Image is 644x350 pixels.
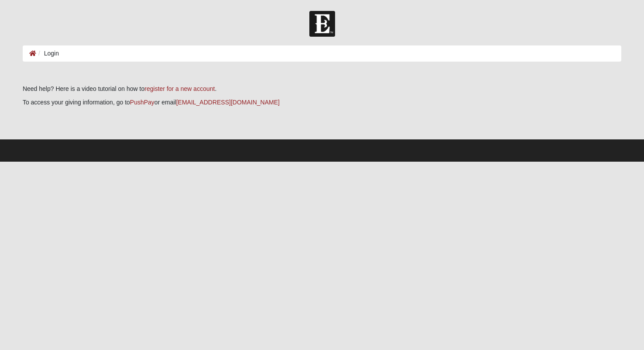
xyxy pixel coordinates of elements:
[36,49,59,58] li: Login
[23,98,621,107] p: To access your giving information, go to or email
[309,11,335,37] img: Church of Eleven22 Logo
[23,84,621,94] p: Need help? Here is a video tutorial on how to .
[130,99,154,106] a: PushPay
[144,85,215,92] a: register for a new account
[176,99,280,106] a: [EMAIL_ADDRESS][DOMAIN_NAME]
